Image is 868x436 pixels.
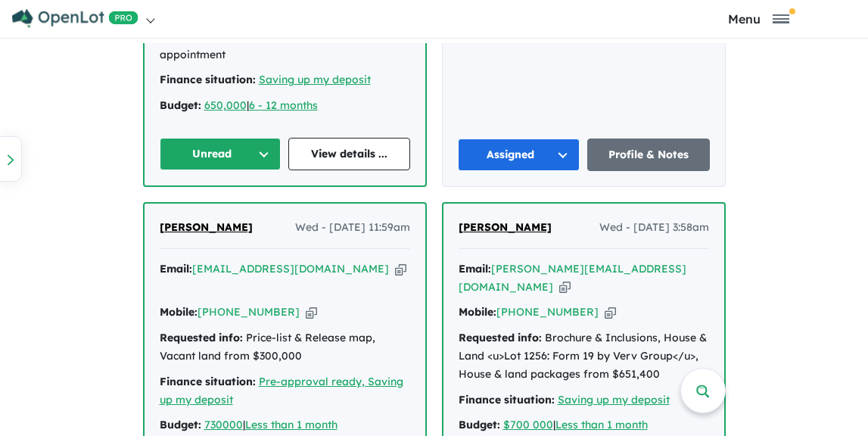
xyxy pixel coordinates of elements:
button: Copy [605,304,616,320]
a: [PHONE_NUMBER] [496,305,599,319]
button: Copy [395,261,406,277]
strong: Finance situation: [160,73,256,86]
img: Openlot PRO Logo White [12,9,138,28]
a: [PERSON_NAME] [160,219,253,237]
a: 6 - 12 months [249,98,318,112]
span: Wed - [DATE] 3:58am [599,219,709,237]
button: Assigned [458,139,580,171]
strong: Finance situation: [160,375,256,388]
strong: Finance situation: [459,393,555,406]
button: Copy [306,304,317,320]
a: Profile & Notes [587,139,710,171]
div: Brochure & Inclusions, House & Land <u>Lot 1256: Form 19 by Verv Group</u>, House & land packages... [459,329,709,383]
a: [PERSON_NAME] [459,219,552,237]
button: Copy [559,279,571,295]
a: View details ... [288,138,410,170]
strong: Email: [459,262,491,276]
a: Pre-approval ready, Saving up my deposit [160,375,403,406]
a: [PERSON_NAME][EMAIL_ADDRESS][DOMAIN_NAME] [459,262,686,294]
span: Wed - [DATE] 11:59am [295,219,410,237]
button: Unread [160,138,282,170]
a: Less than 1 month [555,418,648,431]
strong: Mobile: [160,305,198,319]
a: [PHONE_NUMBER] [198,305,300,319]
a: Less than 1 month [245,418,338,431]
strong: Requested info: [459,331,542,344]
div: | [160,416,410,434]
span: [PERSON_NAME] [459,220,552,234]
strong: Budget: [459,418,500,431]
strong: Mobile: [459,305,496,319]
strong: Budget: [160,98,201,112]
strong: Email: [160,262,192,276]
div: Price-list & Release map, Vacant land from $300,000 [160,329,410,366]
a: [EMAIL_ADDRESS][DOMAIN_NAME] [192,262,389,276]
a: 650,000 [204,98,247,112]
div: | [160,97,410,115]
div: | [459,416,709,434]
a: $700 000 [503,418,553,431]
strong: Budget: [160,418,201,431]
strong: Requested info: [160,331,243,344]
a: Saving up my deposit [259,73,371,86]
button: Toggle navigation [653,11,864,26]
a: Saving up my deposit [558,393,670,406]
span: [PERSON_NAME] [160,220,253,234]
a: 730000 [204,418,243,431]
